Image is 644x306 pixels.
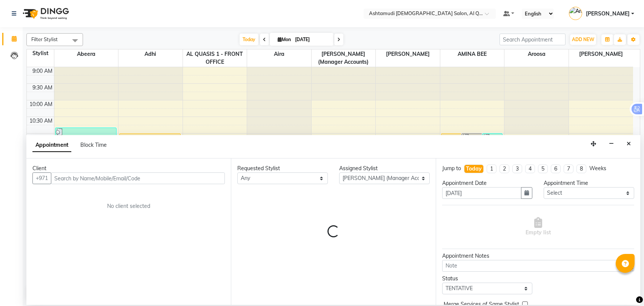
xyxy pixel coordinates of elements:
[31,36,58,42] span: Filter Stylist
[31,84,54,92] div: 9:30 AM
[487,165,496,173] li: 1
[441,134,461,231] div: [PERSON_NAME], TK12, 11:00 AM-02:00 PM, Nano Plastia - Short
[500,34,566,45] input: Search Appointment
[27,49,54,57] div: Stylist
[28,134,54,141] div: 11:00 AM
[293,34,330,45] input: 2025-09-01
[237,165,328,172] div: Requested Stylist
[462,134,481,171] div: naila, TK07, 11:00 AM-12:10 PM, Roots Color - Schwarzkopf/L’Oréal
[28,100,54,108] div: 10:00 AM
[586,10,630,18] span: [PERSON_NAME]
[120,134,180,157] div: yamuna, TK04, 11:00 AM-11:45 AM, Classic Pedicure
[442,179,533,187] div: Appointment Date
[55,128,116,146] div: [PERSON_NAME], TK14, 10:50 AM-11:25 AM, Eyebrow Threading,Upper Lip Threading
[32,138,71,152] span: Appointment
[19,3,71,24] img: logo
[32,172,51,184] button: +971
[544,179,634,187] div: Appointment Time
[569,49,633,59] span: [PERSON_NAME]
[569,7,582,20] img: Anila Thomas
[442,252,634,260] div: Appointment Notes
[538,165,548,173] li: 5
[525,165,535,173] li: 4
[339,165,430,172] div: Assigned Stylist
[240,34,258,45] span: Today
[247,49,311,59] span: Aira
[276,37,293,42] span: Mon
[500,165,509,173] li: 2
[54,49,118,59] span: Abeera
[466,165,482,173] div: Today
[32,165,225,172] div: Client
[504,49,569,59] span: Aroosa
[51,202,207,210] div: No client selected
[564,165,573,173] li: 7
[572,37,594,42] span: ADD NEW
[551,165,561,173] li: 6
[118,49,183,59] span: Adhi
[28,117,54,125] div: 10:30 AM
[51,172,225,184] input: Search by Name/Mobile/Email/Code
[576,165,586,173] li: 8
[31,67,54,75] div: 9:00 AM
[376,49,440,59] span: [PERSON_NAME]
[183,49,247,67] span: AL QUASIS 1 - FRONT OFFICE
[442,187,522,199] input: yyyy-mm-dd
[512,165,522,173] li: 3
[312,49,376,67] span: [PERSON_NAME] (Manager Accounts)
[442,275,533,283] div: Status
[612,276,636,298] iframe: chat widget
[623,138,634,150] button: Close
[442,165,461,172] div: Jump to
[570,34,596,45] button: ADD NEW
[483,134,502,165] div: naila, TK07, 11:00 AM-12:00 PM, Creative Hair Cut
[80,141,107,148] span: Block Time
[589,165,606,172] div: Weeks
[440,49,504,59] span: AMINA BEE
[526,217,551,237] span: Empty list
